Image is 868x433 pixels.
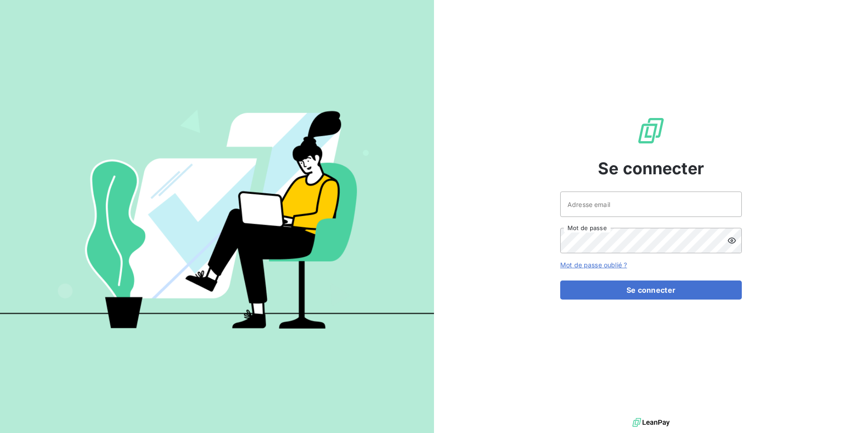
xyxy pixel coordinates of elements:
[560,192,742,217] input: placeholder
[560,280,742,300] button: Se connecter
[598,156,704,181] span: Se connecter
[636,116,666,145] img: Logo LeanPay
[560,261,627,269] a: Mot de passe oublié ?
[632,416,670,429] img: logo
